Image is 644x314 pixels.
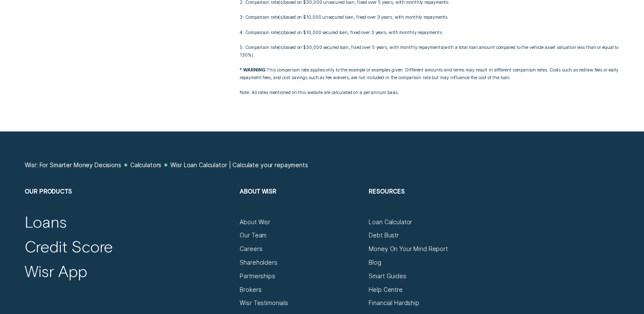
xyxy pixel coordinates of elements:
[369,272,406,280] a: Smart Guides
[25,237,113,256] a: Credit Score
[369,245,447,253] a: Money On Your Mind Report
[240,218,270,226] a: About Wisr
[240,231,266,239] a: Our Team
[25,212,67,231] a: Loans
[240,286,261,294] a: Brokers
[240,44,619,59] p: 5: Comparison rate s based on $30,000 secured loan, fixed over 5 years, with monthly repayments w...
[278,14,280,20] span: (
[240,66,619,81] p: This comparison rate applies only to the example or examples given. Different amounts and terms m...
[170,161,308,169] a: Wisr Loan Calculator | Calculate your repayments
[369,259,381,266] a: Blog
[369,231,399,239] a: Debt Bustr
[240,29,619,37] p: 4: Comparison rate s based on $10,000 secured loan, fixed over 3 years, with monthly repayments.
[278,30,280,35] span: (
[240,188,361,218] h2: About Wisr
[442,45,444,50] span: (
[240,299,288,307] a: Wisr Testimonials
[25,161,121,169] a: Wisr: For Smarter Money Decisions
[25,188,232,218] h2: Our Products
[240,272,275,280] a: Partnerships
[282,14,284,20] span: )
[369,286,402,294] a: Help Centre
[278,45,280,50] span: (
[369,218,412,226] a: Loan Calculator
[240,259,277,266] a: Shareholders
[369,188,490,218] h2: Resources
[252,52,253,58] span: )
[282,30,284,35] span: )
[240,14,619,21] p: 3: Comparison rate s based on $10,000 unsecured loan, fixed over 3 years, with monthly repayments.
[25,261,87,281] a: Wisr App
[240,245,262,253] a: Careers
[240,67,266,73] strong: * WARNING:
[130,161,161,169] a: Calculators
[240,89,619,97] p: Note: All rates mentioned on this website are calculated on a per annum basis.
[369,299,419,307] a: Financial Hardship
[282,45,284,50] span: )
